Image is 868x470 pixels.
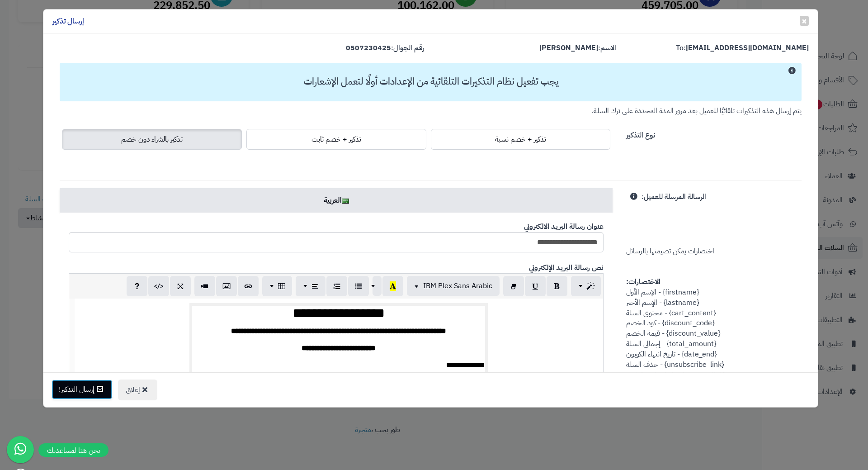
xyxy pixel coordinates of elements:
a: العربية [60,188,613,213]
strong: [EMAIL_ADDRESS][DOMAIN_NAME] [686,43,809,53]
strong: الاختصارات: [626,276,660,287]
span: اختصارات يمكن تضيمنها بالرسائل {firstname} - الإسم الأول {lastname} - الإسم الأخير {cart_content}... [626,191,725,380]
label: الاسم: [539,43,616,53]
span: IBM Plex Sans Arabic [423,280,492,291]
label: نوع التذكير [626,127,655,141]
b: عنوان رسالة البريد الالكتروني [524,221,604,232]
strong: 0507230425 [346,43,391,53]
strong: [PERSON_NAME] [539,43,598,53]
span: تذكير + خصم ثابت [311,134,361,145]
button: إغلاق [118,380,157,400]
span: تذكير بالشراء دون خصم [121,134,183,145]
h3: يجب تفعيل نظام التذكيرات التلقائية من الإعدادات أولًا لتعمل الإشعارات [64,76,798,87]
b: نص رسالة البريد الإلكتروني [529,262,604,273]
span: × [802,14,807,28]
span: تذكير + خصم نسبة [495,134,546,145]
label: رقم الجوال: [346,43,424,53]
img: ar.png [342,199,349,204]
label: الرسالة المرسلة للعميل: [642,188,706,202]
small: يتم إرسال هذه التذكيرات تلقائيًا للعميل بعد مرور المدة المحددة على ترك السلة. [592,105,802,116]
h4: إرسال تذكير [52,16,84,27]
label: To: [676,43,809,53]
button: إرسال التذكير! [52,380,113,399]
